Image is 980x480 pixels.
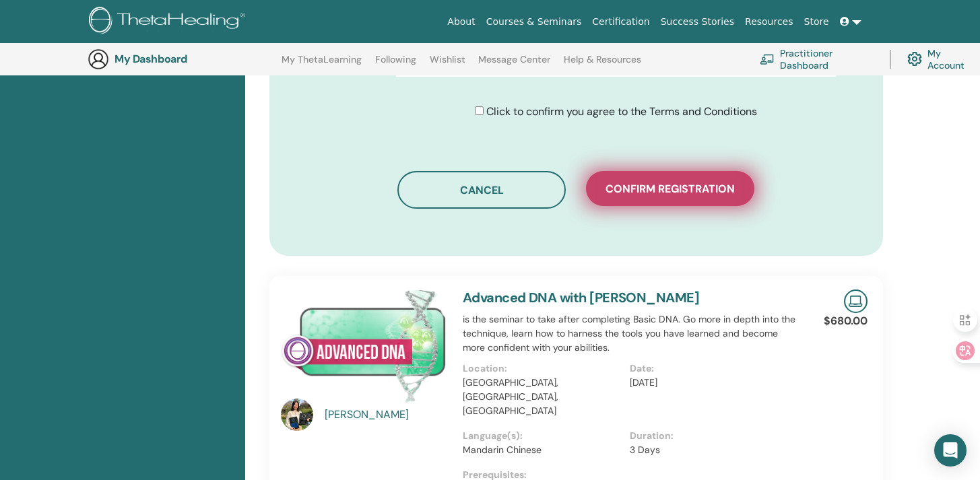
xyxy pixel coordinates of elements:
p: 3 Days [630,443,789,457]
p: $680.00 [824,313,868,329]
a: Certification [587,9,655,34]
p: Mandarin Chinese [463,443,622,457]
a: My ThetaLearning [282,54,362,75]
a: Advanced DNA with [PERSON_NAME] [463,289,699,306]
a: Wishlist [430,54,465,75]
button: Confirm registration [586,171,754,206]
div: Open Intercom Messenger [934,434,967,467]
h3: My Dashboard [115,53,249,65]
a: [PERSON_NAME] [325,407,449,423]
a: About [442,9,480,34]
a: Success Stories [655,9,740,34]
a: My Account [907,44,975,74]
img: Advanced DNA [281,289,447,403]
img: default.jpg [281,399,313,431]
span: Confirm registration [606,182,735,196]
a: Message Center [478,54,550,75]
a: Resources [740,9,799,34]
img: cog.svg [907,48,922,69]
button: Cancel [397,171,566,209]
a: Following [375,54,416,75]
p: [DATE] [630,376,789,390]
a: Store [799,9,835,34]
a: Practitioner Dashboard [760,44,874,74]
img: Live Online Seminar [844,289,868,313]
p: Language(s): [463,429,622,443]
span: Click to confirm you agree to the Terms and Conditions [486,104,757,118]
a: Courses & Seminars [481,9,587,34]
img: generic-user-icon.jpg [88,48,109,70]
span: Cancel [460,183,504,197]
img: chalkboard-teacher.svg [760,54,775,65]
p: [GEOGRAPHIC_DATA], [GEOGRAPHIC_DATA], [GEOGRAPHIC_DATA] [463,376,622,418]
a: Help & Resources [564,54,641,75]
p: Date: [630,362,789,376]
p: is the seminar to take after completing Basic DNA. Go more in depth into the technique, learn how... [463,312,797,355]
img: logo.png [89,7,250,37]
p: Location: [463,362,622,376]
p: Duration: [630,429,789,443]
